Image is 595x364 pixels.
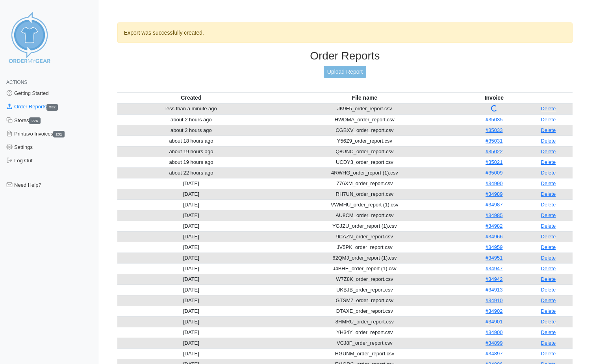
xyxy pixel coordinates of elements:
td: [DATE] [117,178,265,189]
td: VCJ8F_order_report.csv [265,338,464,348]
td: 9CAZN_order_report.csv [265,231,464,242]
td: [DATE] [117,221,265,231]
td: 8HMRU_order_report.csv [265,316,464,327]
td: YGJZU_order_report (1).csv [265,221,464,231]
td: GTSM7_order_report.csv [265,295,464,306]
a: Delete [541,159,556,165]
a: #35031 [486,138,502,144]
th: Created [117,92,265,103]
a: #34959 [486,244,502,250]
td: [DATE] [117,338,265,348]
a: #34985 [486,212,502,218]
td: [DATE] [117,199,265,210]
td: [DATE] [117,348,265,359]
a: #34901 [486,319,502,325]
a: Delete [541,138,556,144]
a: Delete [541,319,556,325]
td: 776XM_order_report.csv [265,178,464,189]
a: Delete [541,244,556,250]
a: Delete [541,180,556,186]
a: Delete [541,170,556,176]
td: about 18 hours ago [117,136,265,146]
a: Delete [541,266,556,271]
a: #34902 [486,308,502,314]
a: Delete [541,287,556,293]
td: UCDY3_order_report.csv [265,157,464,167]
td: less than a minute ago [117,103,265,115]
a: Delete [541,276,556,282]
td: Q8UNC_order_report.csv [265,146,464,157]
a: #35021 [486,159,502,165]
td: about 19 hours ago [117,157,265,167]
a: Delete [541,329,556,335]
a: #34966 [486,234,502,240]
a: Delete [541,106,556,111]
td: [DATE] [117,284,265,295]
span: 232 [46,104,58,111]
td: [DATE] [117,242,265,253]
td: AU8CM_order_report.csv [265,210,464,221]
a: Delete [541,127,556,133]
a: #34899 [486,340,502,346]
a: #34913 [486,287,502,293]
a: Delete [541,117,556,123]
th: Invoice [464,92,524,103]
td: about 22 hours ago [117,167,265,178]
a: #34942 [486,276,502,282]
a: #35009 [486,170,502,176]
a: Delete [541,149,556,154]
td: JV5PK_order_report.csv [265,242,464,253]
td: [DATE] [117,306,265,316]
td: [DATE] [117,231,265,242]
th: File name [265,92,464,103]
td: [DATE] [117,189,265,199]
a: #34900 [486,329,502,335]
a: #35033 [486,127,502,133]
td: about 19 hours ago [117,146,265,157]
td: UKBJB_order_report.csv [265,284,464,295]
a: #35022 [486,149,502,154]
a: Delete [541,308,556,314]
td: [DATE] [117,327,265,338]
td: Y56Z9_order_report.csv [265,136,464,146]
a: #34987 [486,202,502,208]
td: HWDMA_order_report.csv [265,114,464,125]
td: 62QMJ_order_report (1).csv [265,253,464,263]
a: Delete [541,297,556,303]
a: Delete [541,351,556,357]
a: #34951 [486,255,502,261]
h3: Order Reports [117,49,573,63]
a: Delete [541,212,556,218]
td: [DATE] [117,253,265,263]
span: 231 [53,131,65,137]
td: W7Z8K_order_report.csv [265,274,464,284]
td: JK9F5_order_report.csv [265,103,464,115]
a: Delete [541,223,556,229]
td: VWMHU_order_report (1).csv [265,199,464,210]
span: Actions [6,80,27,85]
td: about 2 hours ago [117,125,265,136]
td: RH7UN_order_report.csv [265,189,464,199]
td: HGUNM_order_report.csv [265,348,464,359]
a: #34947 [486,266,502,271]
a: Delete [541,340,556,346]
a: Delete [541,202,556,208]
td: [DATE] [117,263,265,274]
a: #34910 [486,297,502,303]
a: #35035 [486,117,502,123]
td: CGBXV_order_report.csv [265,125,464,136]
a: #34989 [486,191,502,197]
a: Upload Report [324,66,366,78]
td: J4BHE_order_report (1).csv [265,263,464,274]
td: [DATE] [117,210,265,221]
td: 4RWHG_order_report (1).csv [265,167,464,178]
td: [DATE] [117,316,265,327]
a: Delete [541,255,556,261]
td: DTAXE_order_report.csv [265,306,464,316]
a: Delete [541,191,556,197]
td: about 2 hours ago [117,114,265,125]
div: Export was successfully created. [117,22,573,43]
td: YH34Y_order_report.csv [265,327,464,338]
span: 226 [29,117,41,124]
td: [DATE] [117,274,265,284]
